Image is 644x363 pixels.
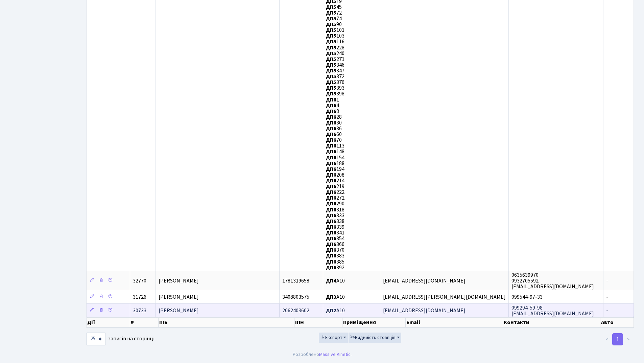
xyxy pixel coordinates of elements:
[326,307,336,314] b: ДП2
[293,351,352,358] div: Розроблено .
[326,32,336,40] b: ДП5
[383,277,466,285] span: [EMAIL_ADDRESS][DOMAIN_NAME]
[326,50,336,57] b: ДП5
[511,271,594,290] span: 0635639970 0932705592 [EMAIL_ADDRESS][DOMAIN_NAME]
[326,61,336,69] b: ДП5
[326,171,336,179] b: ДП6
[326,102,336,109] b: ДП6
[159,277,199,285] span: [PERSON_NAME]
[326,229,336,236] b: ДП6
[326,136,336,144] b: ДП6
[326,38,336,46] b: ДП5
[383,307,466,314] span: [EMAIL_ADDRESS][DOMAIN_NAME]
[326,264,336,271] b: ДП6
[326,293,336,301] b: ДП3
[326,154,336,161] b: ДП6
[326,293,345,301] span: А10
[326,3,336,11] b: ДП5
[326,188,336,196] b: ДП6
[326,125,336,132] b: ДП6
[511,304,594,317] span: 099294-59-98 [EMAIL_ADDRESS][DOMAIN_NAME]
[342,317,406,327] th: Приміщення
[503,317,600,327] th: Контакти
[326,21,336,28] b: ДП5
[326,183,336,190] b: ДП6
[326,177,336,184] b: ДП6
[326,246,336,254] b: ДП6
[326,55,336,63] b: ДП5
[282,307,309,314] span: 2062403602
[326,223,336,231] b: ДП6
[326,9,336,17] b: ДП5
[319,333,348,343] button: Експорт
[326,67,336,74] b: ДП5
[282,293,309,301] span: 3408803575
[326,26,336,34] b: ДП5
[326,252,336,260] b: ДП6
[406,317,503,327] th: Email
[320,334,342,341] span: Експорт
[326,78,336,86] b: ДП5
[130,317,159,327] th: #
[86,333,154,345] label: записів на сторінці
[326,108,336,115] b: ДП6
[326,148,336,156] b: ДП6
[326,206,336,213] b: ДП6
[326,277,336,285] b: ДП4
[319,351,351,358] a: Massive Kinetic
[87,317,130,327] th: Дії
[511,293,543,301] span: 099544-97-33
[326,142,336,150] b: ДП6
[326,44,336,51] b: ДП5
[133,293,146,301] span: 31726
[326,200,336,208] b: ДП6
[326,258,336,266] b: ДП6
[326,15,336,22] b: ДП5
[294,317,343,327] th: ІПН
[326,113,336,121] b: ДП6
[326,235,336,242] b: ДП6
[326,277,345,285] span: А10
[326,307,345,314] span: А10
[326,84,336,92] b: ДП5
[326,73,336,80] b: ДП5
[159,317,294,327] th: ПІБ
[282,277,309,285] span: 1781319658
[159,307,199,314] span: [PERSON_NAME]
[326,131,336,138] b: ДП6
[606,293,608,301] span: -
[349,333,401,343] button: Видимість стовпців
[606,277,608,285] span: -
[612,333,623,345] a: 1
[326,212,336,219] b: ДП6
[326,96,336,104] b: ДП6
[133,277,146,285] span: 32770
[159,293,199,301] span: [PERSON_NAME]
[600,317,634,327] th: Авто
[86,333,106,345] select: записів на сторінці
[326,119,336,127] b: ДП6
[606,307,608,314] span: -
[350,334,396,341] span: Видимість стовпців
[383,293,506,301] span: [EMAIL_ADDRESS][PERSON_NAME][DOMAIN_NAME]
[326,241,336,248] b: ДП6
[326,160,336,167] b: ДП6
[326,165,336,173] b: ДП6
[326,90,336,98] b: ДП5
[326,194,336,202] b: ДП6
[133,307,146,314] span: 30733
[326,218,336,225] b: ДП6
